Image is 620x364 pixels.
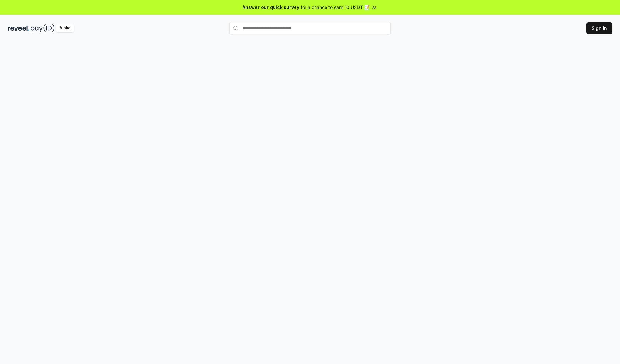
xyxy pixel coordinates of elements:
img: reveel_dark [8,24,29,32]
div: Alpha [56,24,74,32]
img: pay_id [31,24,55,32]
span: for a chance to earn 10 USDT 📝 [301,4,370,11]
button: Sign In [586,22,612,34]
span: Answer our quick survey [243,4,299,11]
